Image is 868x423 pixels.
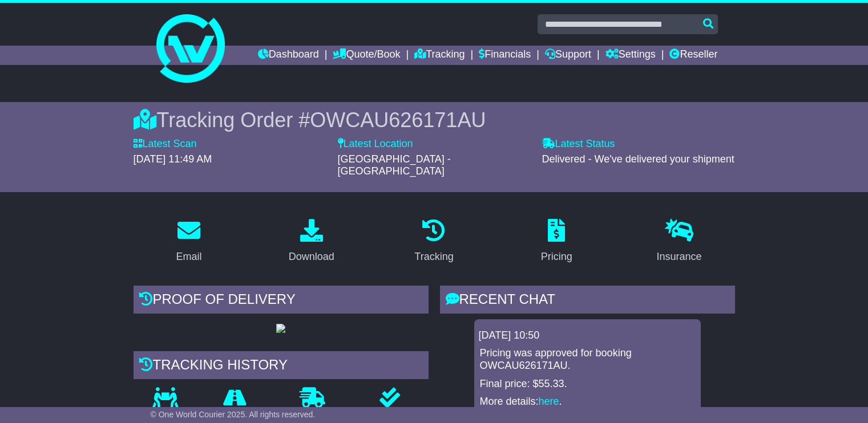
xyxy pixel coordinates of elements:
[649,215,709,269] a: Insurance
[539,396,559,407] a: here
[134,351,429,382] div: Tracking history
[545,46,591,65] a: Support
[151,410,316,419] span: © One World Courier 2025. All rights reserved.
[276,324,285,333] img: GetPodImage
[338,138,413,151] label: Latest Location
[134,138,197,151] label: Latest Scan
[258,46,319,65] a: Dashboard
[176,249,201,265] div: Email
[657,249,702,265] div: Insurance
[605,46,656,65] a: Settings
[281,215,342,269] a: Download
[479,330,696,342] div: [DATE] 10:50
[440,286,735,316] div: RECENT CHAT
[414,249,453,265] div: Tracking
[542,153,734,165] span: Delivered - We've delivered your shipment
[134,286,429,316] div: Proof of Delivery
[310,108,486,132] span: OWCAU626171AU
[480,347,695,372] p: Pricing was approved for booking OWCAU626171AU.
[333,46,400,65] a: Quote/Book
[479,46,531,65] a: Financials
[407,215,461,269] a: Tracking
[168,215,209,269] a: Email
[134,153,212,165] span: [DATE] 11:49 AM
[338,153,451,177] span: [GEOGRAPHIC_DATA] - [GEOGRAPHIC_DATA]
[534,215,580,269] a: Pricing
[480,396,695,408] p: More details: .
[134,108,735,132] div: Tracking Order #
[541,249,572,265] div: Pricing
[669,46,717,65] a: Reseller
[542,138,615,151] label: Latest Status
[289,249,334,265] div: Download
[414,46,465,65] a: Tracking
[480,378,695,391] p: Final price: $55.33.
